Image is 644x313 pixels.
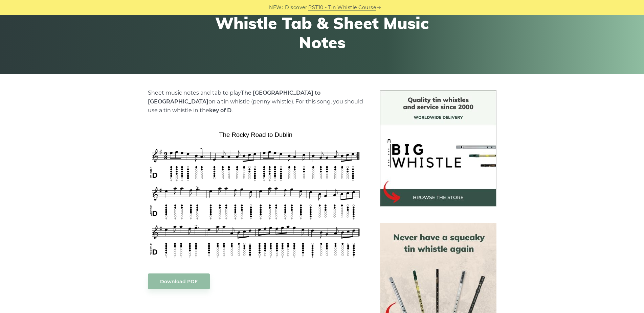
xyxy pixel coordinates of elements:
a: PST10 - Tin Whistle Course [308,4,376,11]
img: The Rocky Road to Dublin Tin Whistle Tabs & Sheet Music [148,129,364,260]
span: Discover [285,4,307,11]
span: NEW: [269,4,283,11]
a: Download PDF [148,273,210,289]
strong: key of D [209,107,231,114]
p: Sheet music notes and tab to play on a tin whistle (penny whistle). For this song, you should use... [148,89,364,115]
img: BigWhistle Tin Whistle Store [380,90,496,207]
